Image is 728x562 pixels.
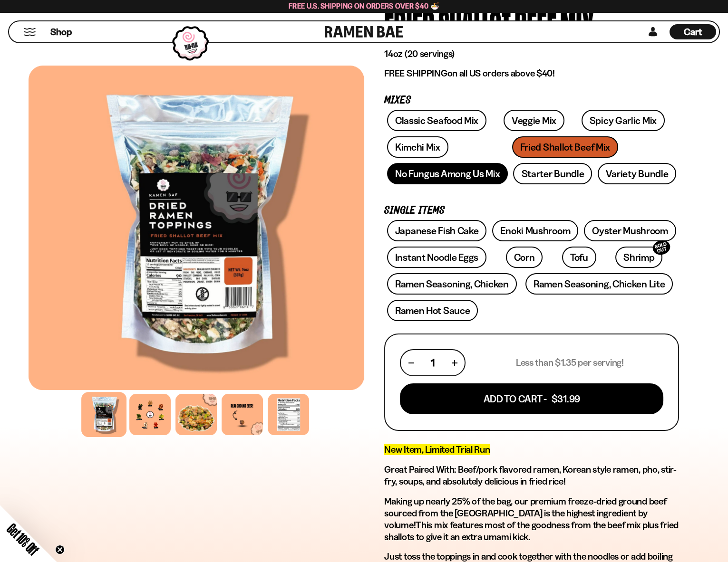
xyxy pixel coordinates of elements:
a: Starter Bundle [513,163,592,184]
a: Ramen Seasoning, Chicken Lite [525,273,673,295]
a: Shop [50,24,72,39]
button: Add To Cart - $31.99 [400,383,663,414]
strong: FREE SHIPPING [384,67,447,79]
span: Shop [50,26,72,38]
p: on all US orders above $40! [384,67,679,79]
a: Variety Bundle [598,163,677,184]
a: Japanese Fish Cake [387,220,487,241]
span: Get 10% Off [4,521,41,558]
a: Classic Seafood Mix [387,110,486,131]
p: Less than $1.35 per serving! [516,357,624,369]
p: Mixes [384,96,679,105]
div: SOLD OUT [651,238,672,257]
a: Ramen Hot Sauce [387,300,478,321]
p: 14oz (20 servings) [384,48,679,60]
p: Making up nearly 25% of the bag, our premium freeze-dried ground beef sourced from the [GEOGRAPHI... [384,495,679,543]
span: 1 [431,357,435,369]
a: ShrimpSOLD OUT [615,247,662,268]
button: Mobile Menu Trigger [23,28,36,36]
a: Kimchi Mix [387,136,448,158]
a: Ramen Seasoning, Chicken [387,273,517,295]
p: Single Items [384,206,679,215]
a: No Fungus Among Us Mix [387,163,508,184]
span: Free U.S. Shipping on Orders over $40 🍜 [289,1,439,10]
a: Instant Noodle Eggs [387,247,486,268]
a: Spicy Garlic Mix [582,110,665,131]
span: Cart [684,26,702,38]
a: Cart [670,21,716,42]
h2: Great Paired With: Beef/pork flavored ramen, Korean style ramen, pho, stir-fry, soups, and absolu... [384,464,679,487]
a: Oyster Mushroom [584,220,676,241]
a: Enoki Mushroom [492,220,578,241]
a: Veggie Mix [504,110,564,131]
span: This mix features most of the goodness from the beef mix plus fried shallots to give it an extra ... [384,519,679,543]
button: Close teaser [55,545,65,554]
a: Tofu [562,247,596,268]
span: New Item, Limited Trial Run [384,444,490,455]
a: Corn [506,247,543,268]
